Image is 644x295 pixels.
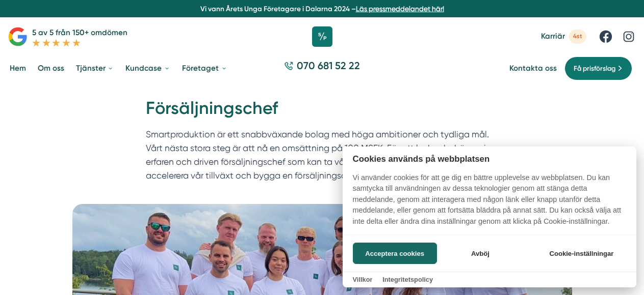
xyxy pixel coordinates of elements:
[537,243,626,264] button: Cookie-inställningar
[440,243,521,264] button: Avböj
[353,276,373,283] a: Villkor
[382,276,433,283] a: Integritetspolicy
[353,243,437,264] button: Acceptera cookies
[343,172,636,234] p: Vi använder cookies för att ge dig en bättre upplevelse av webbplatsen. Du kan samtycka till anvä...
[343,154,636,164] h2: Cookies används på webbplatsen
